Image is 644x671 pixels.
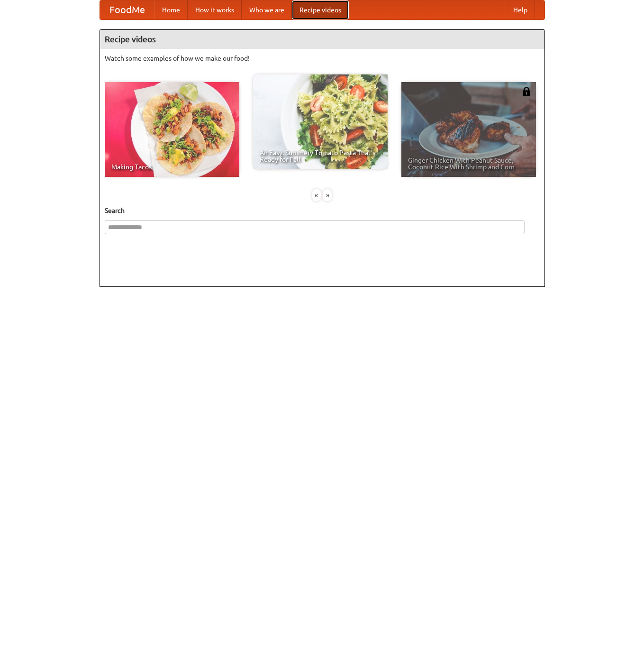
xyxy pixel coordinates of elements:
a: How it works [188,0,242,19]
a: Making Tacos [105,82,239,177]
a: FoodMe [100,0,154,19]
h5: Search [105,206,540,215]
span: An Easy, Summery Tomato Pasta That's Ready for Fall [260,149,381,163]
span: Making Tacos [111,164,233,170]
h4: Recipe videos [100,30,544,49]
img: 483408.png [522,87,531,96]
a: Recipe videos [292,0,349,19]
a: Who we are [242,0,292,19]
a: Home [154,0,188,19]
a: An Easy, Summery Tomato Pasta That's Ready for Fall [253,74,388,169]
div: « [312,189,321,201]
p: Watch some examples of how we make our food! [105,54,540,63]
div: » [323,189,332,201]
a: Help [506,0,535,19]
